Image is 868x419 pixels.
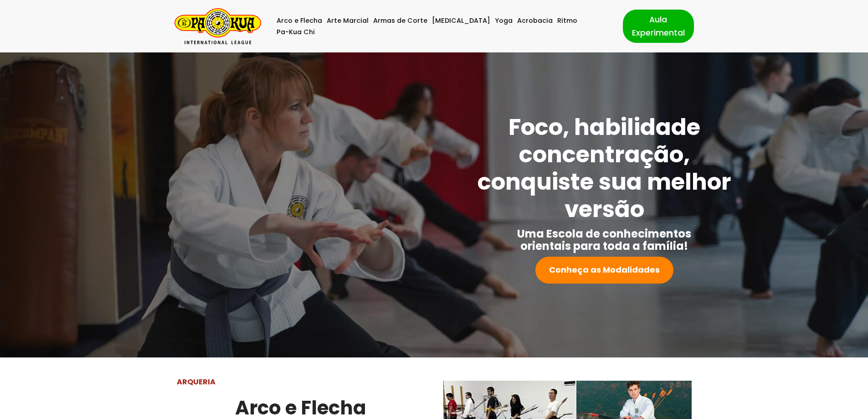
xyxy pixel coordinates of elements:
a: Arco e Flecha [277,15,322,26]
a: Arte Marcial [327,15,369,26]
a: Conheça as Modalidades [535,257,673,284]
a: Ritmo [557,15,577,26]
a: Pa-Kua Brasil Uma Escola de conhecimentos orientais para toda a família. Foco, habilidade concent... [175,8,261,44]
strong: Conheça as Modalidades [549,264,660,275]
div: Menu primário [275,15,609,38]
a: Aula Experimental [623,10,694,42]
strong: ARQUERIA [177,377,216,387]
a: [MEDICAL_DATA] [432,15,490,26]
a: Acrobacia [517,15,553,26]
a: Yoga [495,15,513,26]
strong: Foco, habilidade concentração, conquiste sua melhor versão [478,111,731,225]
strong: Uma Escola de conhecimentos orientais para toda a família! [517,226,691,253]
a: Armas de Corte [373,15,427,26]
a: Pa-Kua Chi [277,26,315,38]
